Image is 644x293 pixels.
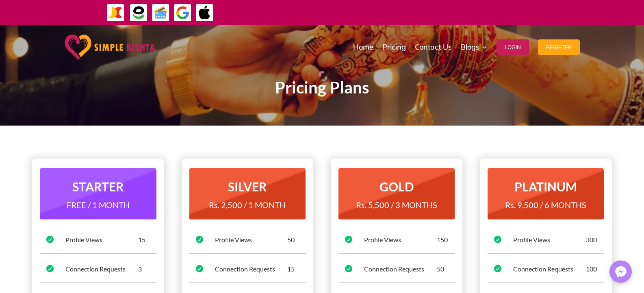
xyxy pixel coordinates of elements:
[65,265,138,273] div: Connection Requests
[356,200,437,210] span: Rs. 5,500 / 3 MONTHS
[538,39,580,55] button: Register
[513,265,586,273] div: Connection Requests
[505,200,586,210] span: Rs. 9,500 / 6 MONTHS
[103,83,542,93] p: Pricing Plans
[514,179,577,194] strong: PLATINUM
[130,4,148,22] img: EasyPaisa-icon
[345,265,352,272] span: 
[345,236,352,243] span: 
[195,4,214,22] img: ApplePay-icon
[106,4,125,22] img: JazzCash-icon
[497,27,529,67] a: Login
[353,27,373,67] a: Home
[513,235,586,244] div: Profile Views
[215,235,288,244] div: Profile Views
[67,200,130,210] span: FREE / 1 MONTH
[215,265,288,273] div: Connection Requests
[494,265,501,272] span: 
[382,27,406,67] a: Pricing
[364,235,437,244] div: Profile Views
[538,27,580,67] a: Register
[209,200,286,210] span: Rs. 2,500 / 1 MONTH
[415,27,452,67] a: Contact Us
[46,236,54,243] span: 
[46,265,54,272] span: 
[228,179,267,194] strong: SILVER
[364,265,437,273] div: Connection Requests
[196,265,203,272] span: 
[497,39,529,55] button: Login
[613,264,629,280] img: Messenger
[173,4,192,22] img: GooglePay-icon
[152,4,170,22] img: Credit Cards
[379,179,414,194] strong: GOLD
[461,27,488,67] a: Blogs
[72,179,124,194] strong: STARTER
[65,235,138,244] div: Profile Views
[196,236,203,243] span: 
[494,236,501,243] span: 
